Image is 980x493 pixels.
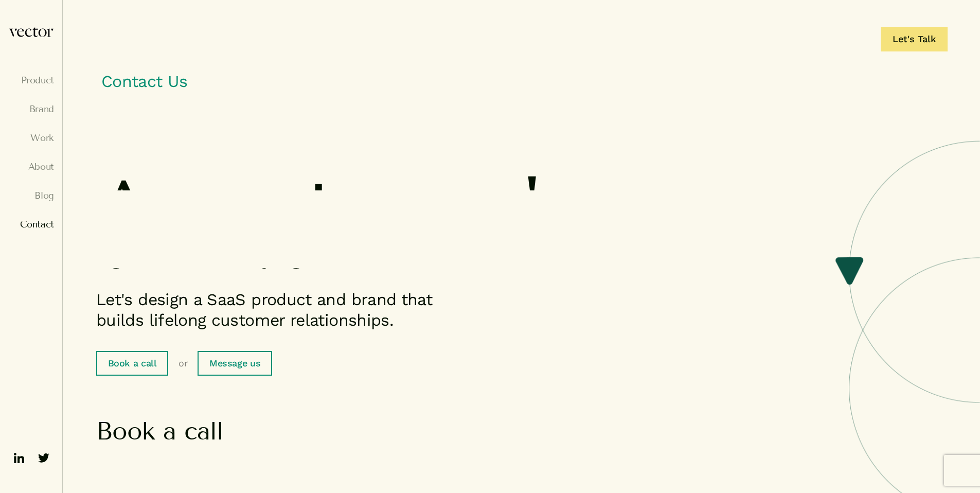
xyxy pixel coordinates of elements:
p: Let's design a SaaS product and brand that builds lifelong customer relationships. [96,289,446,330]
a: Brand [8,104,54,114]
span: for [96,258,203,337]
a: Work [8,133,54,143]
a: Let's Talk [881,27,948,51]
a: Product [8,75,54,85]
a: Blog [8,190,54,201]
img: ico-linkedin [11,450,27,466]
span: or [179,357,187,369]
span: life [230,258,349,337]
a: Contact [8,219,54,230]
h1: Contact Us [96,66,947,102]
img: ico-twitter-fill [35,450,52,466]
a: About [8,162,54,172]
a: Message us [198,351,272,376]
h2: Book a call [96,417,714,446]
a: Book a call [96,351,168,376]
